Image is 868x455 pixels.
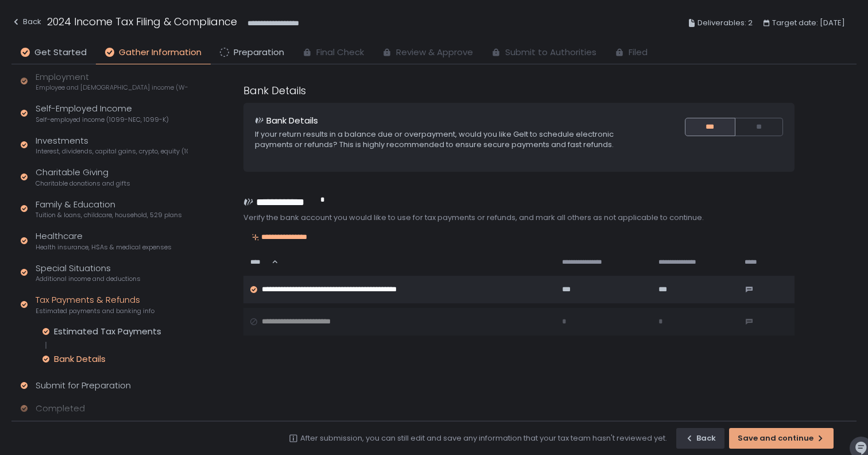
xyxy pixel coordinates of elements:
[685,433,716,444] div: Back
[729,428,834,449] button: Save and continue
[36,198,182,220] div: Family & Education
[36,211,182,219] span: Tuition & loans, childcare, household, 529 plans
[697,16,753,30] span: Deliverables: 2
[629,46,648,59] span: Filed
[505,46,596,59] span: Submit to Authorities
[676,428,724,449] button: Back
[36,243,172,252] span: Health insurance, HSAs & medical expenses
[243,83,306,98] h1: Bank Details
[36,179,130,188] span: Charitable donations and gifts
[36,379,131,392] div: Submit for Preparation
[36,115,169,124] span: Self-employed income (1099-NEC, 1099-K)
[36,71,188,92] div: Employment
[300,433,667,444] div: After submission, you can still edit and save any information that your tax team hasn't reviewed ...
[36,275,141,283] span: Additional income and deductions
[255,129,639,150] div: If your return results in a balance due or overpayment, would you like Gelt to schedule electroni...
[772,16,845,30] span: Target date: [DATE]
[36,262,141,284] div: Special Situations
[34,46,87,59] span: Get Started
[234,46,284,59] span: Preparation
[36,230,172,252] div: Healthcare
[738,433,825,444] div: Save and continue
[11,14,41,33] button: Back
[36,102,169,124] div: Self-Employed Income
[36,166,130,188] div: Charitable Giving
[36,134,188,156] div: Investments
[36,147,188,156] span: Interest, dividends, capital gains, crypto, equity (1099s, K-1s)
[396,46,473,59] span: Review & Approve
[54,353,106,365] div: Bank Details
[266,114,318,128] h1: Bank Details
[36,294,154,315] div: Tax Payments & Refunds
[119,46,201,59] span: Gather Information
[36,307,154,315] span: Estimated payments and banking info
[316,46,364,59] span: Final Check
[243,213,795,223] div: Verify the bank account you would like to use for tax payments or refunds, and mark all others as...
[47,14,237,29] h1: 2024 Income Tax Filing & Compliance
[36,402,85,415] div: Completed
[11,15,41,29] div: Back
[54,326,161,337] div: Estimated Tax Payments
[36,83,188,92] span: Employee and [DEMOGRAPHIC_DATA] income (W-2s)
